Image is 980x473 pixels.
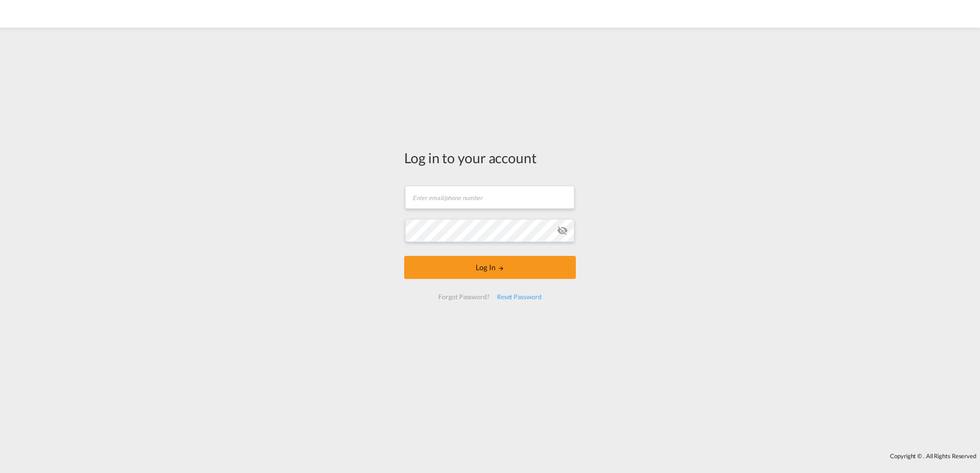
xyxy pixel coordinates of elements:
md-icon: icon-eye-off [557,225,568,236]
div: Log in to your account [404,148,576,167]
div: Reset Password [493,289,545,305]
button: LOGIN [404,256,576,279]
div: Forgot Password? [435,289,493,305]
input: Enter email/phone number [405,186,574,209]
